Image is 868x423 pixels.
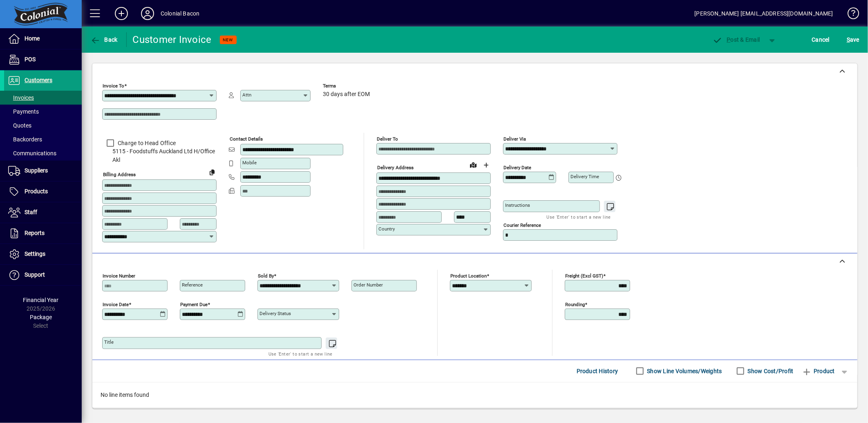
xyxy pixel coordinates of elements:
[25,188,48,195] span: Products
[23,297,59,303] span: Financial Year
[103,273,135,278] mat-label: Invoice number
[180,301,208,307] mat-label: Payment due
[88,32,120,47] button: Back
[4,119,82,132] a: Quotes
[8,122,31,129] span: Quotes
[4,161,82,181] a: Suppliers
[503,222,541,228] mat-label: Courier Reference
[573,364,622,378] button: Product History
[378,226,395,232] mat-label: Country
[90,36,118,43] span: Back
[103,83,124,89] mat-label: Invoice To
[268,349,333,358] mat-hint: Use 'Enter' to start a new line
[4,244,82,264] a: Settings
[727,36,731,43] span: P
[709,32,764,47] button: Post & Email
[8,94,34,101] span: Invoices
[4,105,82,119] a: Payments
[104,339,114,345] mat-label: Title
[108,6,134,21] button: Add
[25,251,45,257] span: Settings
[25,56,36,63] span: POS
[92,383,857,407] div: No line items found
[242,160,257,166] mat-label: Mobile
[25,271,45,278] span: Support
[505,202,530,208] mat-label: Instructions
[323,91,370,98] span: 30 days after EOM
[4,49,82,70] a: POS
[746,367,794,375] label: Show Cost/Profit
[4,223,82,244] a: Reports
[802,365,835,378] span: Product
[503,136,526,142] mat-label: Deliver via
[242,92,251,98] mat-label: Attn
[713,36,760,43] span: ost & Email
[812,33,830,46] span: Cancel
[116,139,176,147] label: Charge to Head Office
[353,282,383,288] mat-label: Order number
[103,301,129,307] mat-label: Invoice date
[810,32,832,47] button: Cancel
[4,265,82,285] a: Support
[847,33,859,46] span: ave
[182,282,203,288] mat-label: Reference
[102,147,217,164] span: 5115 - Foodstuffs Auckland Ltd H/Office Akl
[646,367,722,375] label: Show Line Volumes/Weights
[547,212,611,222] mat-hint: Use 'Enter' to start a new line
[25,209,37,215] span: Staff
[134,6,161,21] button: Profile
[82,32,127,47] app-page-header-button: Back
[695,7,833,20] div: [PERSON_NAME] [EMAIL_ADDRESS][DOMAIN_NAME]
[480,159,493,172] button: Choose address
[450,273,487,278] mat-label: Product location
[503,165,531,170] mat-label: Delivery date
[4,29,82,49] a: Home
[223,37,233,43] span: NEW
[847,36,850,43] span: S
[565,273,603,278] mat-label: Freight (excl GST)
[8,136,42,143] span: Backorders
[798,364,839,378] button: Product
[577,365,618,378] span: Product History
[25,167,48,174] span: Suppliers
[8,150,56,157] span: Communications
[4,202,82,223] a: Staff
[161,7,199,20] div: Colonial Bacon
[25,35,40,42] span: Home
[8,108,39,115] span: Payments
[467,158,480,171] a: View on map
[25,77,52,83] span: Customers
[206,166,219,179] button: Copy to Delivery address
[133,33,212,46] div: Customer Invoice
[570,174,599,179] mat-label: Delivery time
[4,91,82,105] a: Invoices
[4,132,82,146] a: Backorders
[4,146,82,160] a: Communications
[323,83,372,89] span: Terms
[260,311,291,316] mat-label: Delivery status
[377,136,398,142] mat-label: Deliver To
[841,2,858,28] a: Knowledge Base
[258,273,274,278] mat-label: Sold by
[25,230,45,236] span: Reports
[845,32,861,47] button: Save
[30,314,52,320] span: Package
[565,301,585,307] mat-label: Rounding
[4,181,82,202] a: Products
